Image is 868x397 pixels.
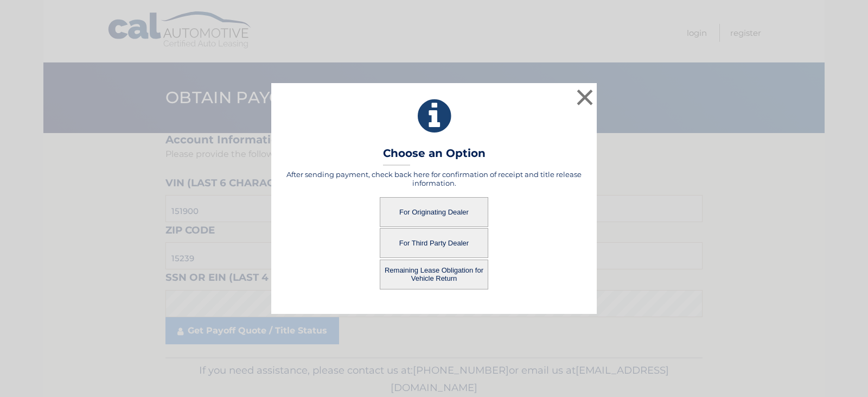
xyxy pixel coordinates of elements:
[380,228,488,258] button: For Third Party Dealer
[383,147,486,166] h3: Choose an Option
[380,260,488,289] button: Remaining Lease Obligation for Vehicle Return
[380,197,488,227] button: For Originating Dealer
[285,170,583,187] h5: After sending payment, check back here for confirmation of receipt and title release information.
[574,86,596,108] button: ×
